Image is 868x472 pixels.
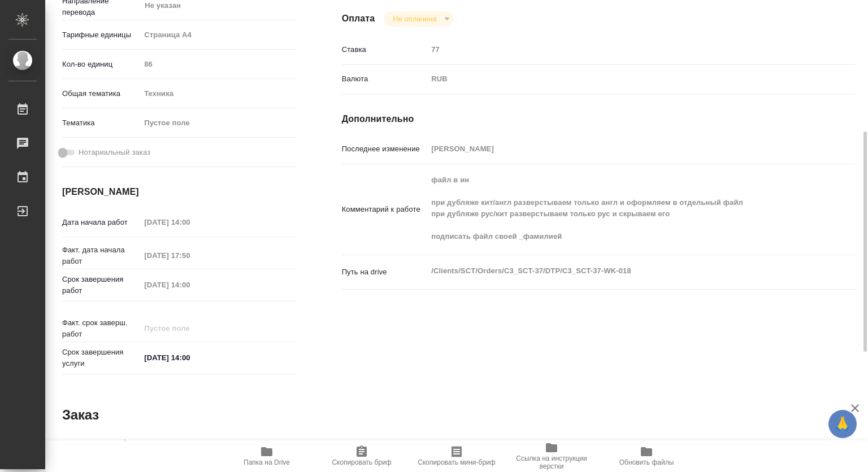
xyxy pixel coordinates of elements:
h4: Дополнительно [342,438,856,451]
div: Пустое поле [140,113,296,133]
p: Путь на drive [342,266,428,278]
p: Последнее изменение [342,143,428,155]
input: Пустое поле [140,277,239,293]
span: Скопировать мини-бриф [418,458,495,466]
div: Не оплачена [384,11,453,27]
p: Тематика [62,117,140,129]
span: Папка на Drive [244,458,290,466]
span: Ссылка на инструкции верстки [511,454,592,470]
p: Комментарий к работе [342,204,428,215]
input: Пустое поле [140,247,239,264]
h4: [PERSON_NAME] [62,185,297,199]
button: 🙏 [828,410,857,438]
span: 🙏 [833,412,852,436]
input: Пустое поле [427,41,813,58]
p: Факт. срок заверш. работ [62,317,140,340]
div: Техника [140,84,296,103]
p: Общая тематика [62,88,140,99]
h4: Основная информация [62,438,297,451]
button: Ссылка на инструкции верстки [504,440,599,472]
h4: Дополнительно [342,112,856,126]
button: Обновить файлы [599,440,694,472]
span: Нотариальный заказ [79,147,150,158]
input: Пустое поле [140,320,239,336]
textarea: файл в ин при дубляже кит/англ разверстываем только англ и оформляем в отдельный файл при дубляже... [427,171,813,246]
input: ✎ Введи что-нибудь [140,349,239,366]
textarea: /Clients/SCT/Orders/C3_SCT-37/DTP/C3_SCT-37-WK-018 [427,261,813,281]
h2: Заказ [62,406,99,424]
p: Ставка [342,44,428,55]
input: Пустое поле [140,56,296,72]
div: Пустое поле [144,117,283,129]
div: RUB [427,69,813,89]
p: Кол-во единиц [62,59,140,70]
button: Скопировать мини-бриф [409,440,504,472]
p: Срок завершения услуги [62,347,140,369]
h4: Оплата [342,12,375,25]
p: Дата начала работ [62,217,140,228]
button: Папка на Drive [219,440,314,472]
p: Тарифные единицы [62,29,140,41]
span: Обновить файлы [619,458,674,466]
input: Пустое поле [427,141,813,157]
div: Страница А4 [140,25,296,45]
p: Валюта [342,73,428,85]
button: Не оплачена [389,14,440,24]
button: Скопировать бриф [314,440,409,472]
span: Скопировать бриф [332,458,391,466]
p: Факт. дата начала работ [62,244,140,267]
p: Срок завершения работ [62,274,140,296]
input: Пустое поле [140,214,239,230]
